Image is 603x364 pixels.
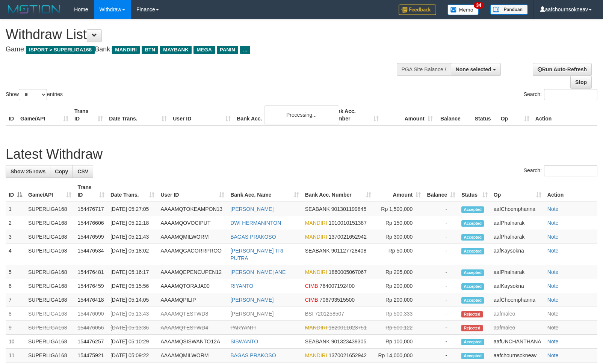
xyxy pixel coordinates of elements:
td: 154476459 [74,279,107,293]
td: 6 [6,279,25,293]
td: Rp 200,000 [374,279,424,293]
th: Bank Acc. Number [327,104,381,126]
td: aafchournsokneav [491,349,544,362]
span: Copy 901301199845 to clipboard [331,206,366,212]
td: 4 [6,244,25,265]
a: Show 25 rows [6,165,50,178]
td: [DATE] 05:10:29 [107,335,158,349]
span: Accepted [461,234,484,241]
a: BAGAS PRAKOSO [230,234,276,240]
a: [PERSON_NAME] [230,206,274,212]
td: Rp 205,000 [374,265,424,279]
a: Note [547,297,559,303]
a: Note [547,269,559,275]
img: Button%20Memo.svg [447,5,479,15]
td: 154476606 [74,216,107,230]
th: Trans ID [71,104,106,126]
span: Copy 1370021652942 to clipboard [329,234,367,240]
span: Rejected [461,325,482,331]
a: BAGAS PRAKOSO [230,352,276,358]
td: 154476257 [74,335,107,349]
span: BSI [305,311,314,317]
td: 154475921 [74,349,107,362]
td: - [424,216,458,230]
a: Note [547,338,559,344]
td: Rp 500,333 [374,307,424,321]
img: panduan.png [490,5,528,15]
td: Rp 1,500,000 [374,202,424,216]
span: ISPORT > SUPERLIGA168 [26,46,95,54]
td: 154476481 [74,265,107,279]
td: - [424,307,458,321]
td: SUPERLIGA168 [25,230,74,244]
td: [DATE] 05:22:18 [107,216,158,230]
span: MEGA [193,46,215,54]
a: CSV [73,165,93,178]
a: Note [547,220,559,226]
label: Search: [524,89,597,100]
th: User ID [170,104,234,126]
span: Accepted [461,353,484,359]
td: AAAAMQEPENCUPEN12 [157,265,227,279]
td: 154476599 [74,230,107,244]
td: [DATE] 05:15:56 [107,279,158,293]
th: Trans ID: activate to sort column ascending [74,180,107,202]
td: aafChoemphanna [491,293,544,307]
span: Copy 901323439305 to clipboard [331,338,366,344]
span: Copy 7201258507 to clipboard [315,311,344,317]
td: AAAAMQMILWORM [157,349,227,362]
span: MANDIRI [305,220,327,226]
th: Balance [436,104,472,126]
span: CIMB [305,283,318,289]
span: Copy 1010010151387 to clipboard [329,220,367,226]
td: aafmaleo [491,321,544,335]
td: [DATE] 05:13:36 [107,321,158,335]
td: - [424,349,458,362]
td: 154476090 [74,307,107,321]
td: [DATE] 05:16:17 [107,265,158,279]
td: aafmaleo [491,307,544,321]
span: Accepted [461,297,484,304]
td: [DATE] 05:27:05 [107,202,158,216]
td: Rp 50,000 [374,244,424,265]
td: 154476534 [74,244,107,265]
td: - [424,321,458,335]
a: Note [547,325,559,331]
a: Note [547,248,559,254]
td: [DATE] 05:21:43 [107,230,158,244]
a: Note [547,352,559,358]
th: ID [6,104,17,126]
td: SUPERLIGA168 [25,244,74,265]
td: AAAAMQPILIP [157,293,227,307]
td: SUPERLIGA168 [25,349,74,362]
span: SEABANK [305,206,330,212]
th: Amount: activate to sort column ascending [374,180,424,202]
span: ... [240,46,250,54]
td: 1 [6,202,25,216]
span: Rejected [461,311,482,317]
a: Note [547,283,559,289]
th: Game/API: activate to sort column ascending [25,180,74,202]
td: aafKaysokna [491,279,544,293]
td: 154476056 [74,321,107,335]
a: SISWANTO [230,338,258,344]
th: Date Trans.: activate to sort column ascending [107,180,158,202]
span: Accepted [461,248,484,254]
td: aafChoemphanna [491,202,544,216]
td: - [424,202,458,216]
th: Action [544,180,597,202]
td: SUPERLIGA168 [25,279,74,293]
a: [PERSON_NAME] [230,297,274,303]
span: Show 25 rows [11,168,45,174]
td: AAAAMQOVOCIPUT [157,216,227,230]
input: Search: [544,89,597,100]
th: User ID: activate to sort column ascending [157,180,227,202]
th: Bank Acc. Name [234,104,327,126]
th: Status [472,104,498,126]
span: Copy 706793515500 to clipboard [320,297,355,303]
th: Bank Acc. Name: activate to sort column ascending [227,180,302,202]
span: Copy 1370021652942 to clipboard [329,352,367,358]
th: Op [498,104,532,126]
td: - [424,279,458,293]
td: [DATE] 05:18:02 [107,244,158,265]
